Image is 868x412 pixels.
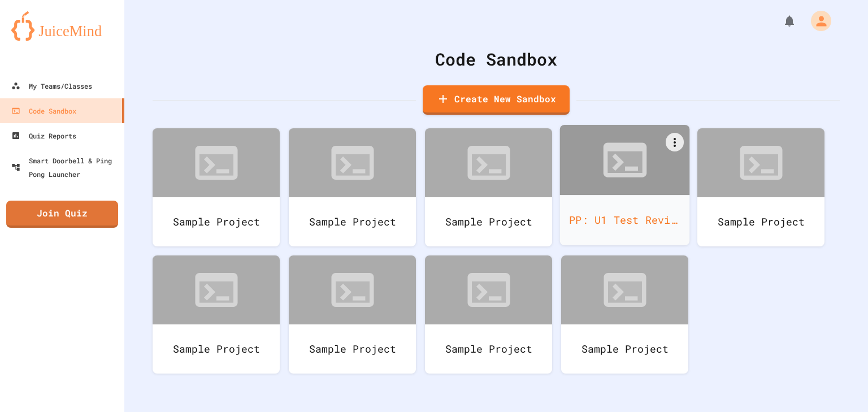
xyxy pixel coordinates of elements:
div: Sample Project [425,197,552,246]
div: Sample Project [289,324,416,374]
a: Sample Project [697,128,824,246]
div: Code Sandbox [11,104,76,118]
div: My Notifications [762,11,799,31]
a: Sample Project [153,128,280,246]
div: Sample Project [153,197,280,246]
a: Sample Project [289,128,416,246]
a: Join Quiz [6,201,118,228]
div: Smart Doorbell & Ping Pong Launcher [11,154,120,181]
a: Sample Project [153,255,280,374]
a: Create New Sandbox [423,85,570,115]
div: Sample Project [561,324,688,374]
a: Sample Project [561,255,688,374]
div: Sample Project [289,197,416,246]
div: PP: U1 Test Review Sheet [560,195,690,245]
div: Quiz Reports [11,129,76,142]
div: Sample Project [697,197,824,246]
img: logo-orange.svg [11,11,113,41]
div: My Account [799,8,834,34]
div: Sample Project [153,324,280,374]
a: Sample Project [425,255,552,374]
div: Sample Project [425,324,552,374]
div: My Teams/Classes [11,79,92,93]
a: PP: U1 Test Review Sheet [560,125,690,245]
div: Code Sandbox [153,46,840,72]
a: Sample Project [289,255,416,374]
a: Sample Project [425,128,552,246]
